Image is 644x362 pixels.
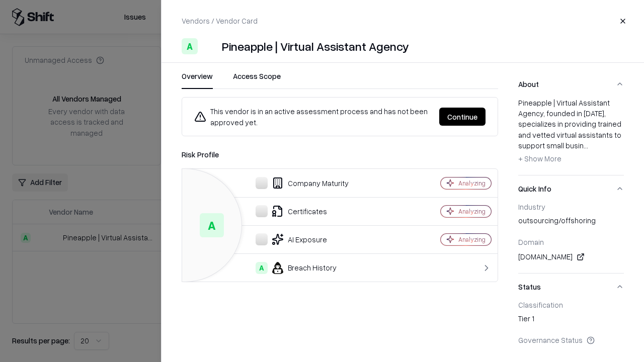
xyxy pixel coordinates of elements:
div: Pineapple | Virtual Assistant Agency [222,38,409,54]
button: Quick Info [518,175,624,202]
button: Continue [439,108,486,126]
div: Classification [518,300,624,309]
button: Status [518,274,624,300]
div: Quick Info [518,202,624,273]
p: Vendors / Vendor Card [182,16,258,26]
div: A [182,38,198,54]
div: Tier 1 [518,313,624,327]
img: Pineapple | Virtual Assistant Agency [202,38,218,54]
div: outsourcing/offshoring [518,215,624,229]
div: Breach History [190,262,406,274]
div: Industry [518,202,624,211]
button: + Show More [518,151,561,167]
div: Governance Status [518,335,624,344]
div: [DOMAIN_NAME] [518,251,624,263]
div: AI Exposure [190,233,406,245]
div: Pineapple | Virtual Assistant Agency, founded in [DATE], specializes in providing trained and vet... [518,98,624,167]
button: Access Scope [233,71,281,89]
div: Domain [518,237,624,246]
div: Analyzing [458,235,486,244]
span: + Show More [518,154,561,163]
div: Certificates [190,205,406,217]
div: A [200,213,224,237]
div: This vendor is in an active assessment process and has not been approved yet. [194,106,431,128]
div: About [518,98,624,175]
span: ... [584,141,588,150]
div: Company Maturity [190,177,406,189]
button: About [518,71,624,98]
button: Overview [182,71,213,89]
div: Risk Profile [182,148,498,160]
div: Analyzing [458,207,486,216]
div: A [256,262,268,274]
div: Analyzing [458,179,486,188]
